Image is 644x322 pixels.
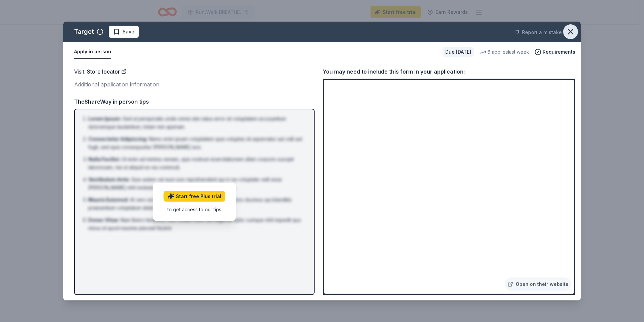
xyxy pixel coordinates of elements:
[164,206,225,213] div: to get access to our tips
[164,191,225,202] a: Start free Plus trial
[505,277,571,291] a: Open on their website
[74,80,315,89] div: Additional application information
[87,67,127,76] a: Store locator
[88,217,119,223] span: Donec Vitae :
[88,196,304,212] li: At vero eos et accusamus et iusto odio dignissimos ducimus qui blanditiis praesentium voluptatum ...
[88,177,130,182] span: Vestibulum Ante :
[88,155,304,171] li: Ut enim ad minima veniam, quis nostrum exercitationem ullam corporis suscipit laboriosam, nisi ut...
[88,176,304,192] li: Quis autem vel eum iure reprehenderit qui in ea voluptate velit esse [PERSON_NAME] nihil molestia...
[514,28,562,36] button: Report a mistake
[74,97,315,106] div: TheShareWay in person tips
[535,48,575,56] button: Requirements
[88,115,304,131] li: Sed ut perspiciatis unde omnis iste natus error sit voluptatem accusantium doloremque laudantium,...
[88,116,121,122] span: Lorem Ipsum :
[323,67,575,76] div: You may need to include this form in your application:
[543,48,575,56] span: Requirements
[74,67,315,76] div: Visit :
[88,156,120,162] span: Nulla Facilisi :
[88,136,148,142] span: Consectetur Adipiscing :
[74,45,111,59] button: Apply in person
[74,26,94,37] div: Target
[88,197,129,203] span: Mauris Euismod :
[479,48,529,56] div: 6 applies last week
[109,26,139,38] button: Save
[443,47,474,57] div: Due [DATE]
[123,28,134,36] span: Save
[88,216,304,232] li: Nam libero tempore, cum soluta nobis est eligendi optio cumque nihil impedit quo minus id quod ma...
[88,135,304,151] li: Nemo enim ipsam voluptatem quia voluptas sit aspernatur aut odit aut fugit, sed quia consequuntur...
